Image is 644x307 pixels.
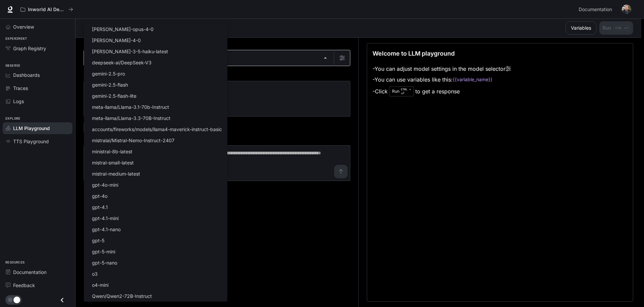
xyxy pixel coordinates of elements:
[92,270,98,277] p: o3
[92,181,118,188] p: gpt-4o-mini
[92,81,128,88] p: gemini-2.5-flash
[92,259,117,266] p: gpt-5-nano
[92,215,119,222] p: gpt-4.1-mini
[92,281,108,288] p: o4-mini
[92,226,121,233] p: gpt-4.1-nano
[92,293,152,300] p: Qwen/Qwen2-72B-Instruct
[92,204,108,211] p: gpt-4.1
[92,170,140,177] p: mistral-medium-latest
[92,48,168,55] p: [PERSON_NAME]-3-5-haiku-latest
[92,37,141,44] p: [PERSON_NAME]-4-0
[92,92,136,99] p: gemini-2.5-flash-lite
[92,103,169,111] p: meta-llama/Llama-3.1-70b-Instruct
[92,26,154,33] p: [PERSON_NAME]-opus-4-0
[92,59,152,66] p: deepseek-ai/DeepSeek-V3
[92,192,107,199] p: gpt-4o
[92,126,222,133] p: accounts/fireworks/models/llama4-maverick-instruct-basic
[92,237,104,244] p: gpt-5
[92,70,125,77] p: gemini-2.5-pro
[92,115,170,122] p: meta-llama/Llama-3.3-70B-Instruct
[92,248,115,255] p: gpt-5-mini
[92,137,174,144] p: mistralai/Mistral-Nemo-Instruct-2407
[92,159,134,166] p: mistral-small-latest
[92,148,132,155] p: ministral-8b-latest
